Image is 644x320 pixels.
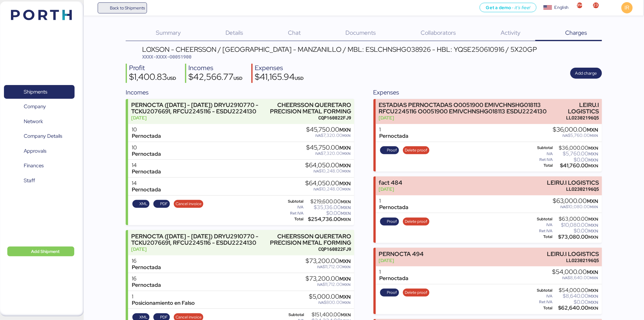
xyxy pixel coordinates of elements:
span: MXN [341,312,351,318]
div: $219,600.00 [305,199,351,204]
span: IVA [315,133,321,138]
span: USD [295,75,304,81]
span: MXN [341,211,351,216]
span: IVA [561,204,566,209]
span: MXN [589,228,598,234]
div: 1 [132,293,195,300]
span: IVA [317,282,323,287]
span: PDF [160,201,168,207]
div: PERNOCTA ([DATE] - [DATE]) DRYU2910770 - TCKU2076691, RFCU2245116 - ESDU2224130 [131,102,266,115]
span: IVA [317,265,323,269]
div: IVA [285,205,304,209]
span: Company Details [24,132,62,140]
div: $0.00 [554,229,598,233]
span: MXN [342,265,351,269]
div: LEIRU.I LOGISTICS [547,180,599,186]
span: Back to Shipments [110,4,145,12]
span: MXN [339,293,351,300]
div: CQP160822FJ9 [268,246,351,252]
div: $254,736.00 [305,217,351,222]
a: Back to Shipments [98,2,147,13]
span: IVA [563,133,568,138]
div: Total [533,163,553,168]
span: MXN [589,305,598,311]
a: Finances [4,159,75,173]
div: Ret IVA [285,211,304,215]
span: Proof [387,147,397,154]
span: MXN [590,204,598,209]
span: Summary [156,29,181,37]
span: MXN [339,258,351,265]
button: Add charge [570,68,602,79]
span: MXN [339,144,351,151]
button: XML [132,200,149,208]
div: PERNOCTA 494 [379,251,424,257]
span: Shipments [24,87,47,96]
div: Pernoctada [380,275,409,282]
span: MXN [587,126,598,133]
div: Incomes [126,88,354,97]
div: $41,165.94 [255,73,304,83]
div: CQP160822FJ9 [268,115,351,121]
button: Proof [380,218,399,226]
span: Collaborators [421,29,456,37]
div: [DATE] [131,115,266,121]
div: $45,750.00 [306,144,351,151]
div: $5,760.00 [554,151,598,156]
div: [DATE] [379,186,402,192]
div: 16 [132,258,161,264]
div: LLO2302196Q5 [547,186,599,192]
span: USD [167,75,176,81]
div: $7,320.00 [306,151,351,156]
div: LLO2302196Q5 [566,115,599,121]
div: $10,248.00 [305,187,351,191]
span: Finances [24,161,44,170]
span: Delete proof [405,218,427,225]
button: Delete proof [403,289,429,297]
div: Pernoctada [132,169,161,175]
div: LEIRU.I LOGISTICS [547,251,599,257]
div: CHEERSSON QUERETARO PRECISION METAL FORMING [268,102,351,115]
button: PDF [153,200,170,208]
div: Total [533,306,553,310]
div: Pernoctada [132,282,161,288]
div: $151,400.00 [306,312,351,317]
div: fact 484 [379,180,402,186]
span: MXN [587,198,598,204]
span: USD [233,75,243,81]
span: Add charge [575,69,597,77]
span: MXN [339,126,351,133]
div: $35,136.00 [305,205,351,210]
div: $41,760.00 [554,163,598,168]
div: Total [285,217,304,221]
div: IVA [533,152,553,156]
div: $36,000.00 [554,146,598,150]
span: MXN [342,282,351,287]
span: IVA [313,187,319,192]
div: Expenses [255,64,304,73]
div: [DATE] [131,246,266,252]
div: Incomes [188,64,243,73]
a: Approvals [4,144,75,158]
span: MXN [589,216,598,222]
div: $36,000.00 [553,126,598,133]
span: MXN [341,217,351,222]
div: [DATE] [379,115,563,121]
div: $64,050.00 [305,162,351,169]
div: 14 [132,162,161,169]
div: Subtotal [533,288,553,293]
span: XXXX-XXXX-O0051900 [142,54,191,60]
button: Delete proof [403,218,429,226]
span: MXN [589,234,598,240]
div: 10 [132,144,161,151]
span: Proof [387,289,397,296]
div: 10 [132,126,161,133]
span: MXN [589,293,598,299]
div: $10,080.00 [554,223,598,227]
div: $800.00 [309,300,351,305]
span: Company [24,102,46,111]
div: $8,640.00 [552,276,598,280]
div: $73,200.00 [306,276,351,282]
span: MXN [342,133,351,138]
button: Add Shipment [7,247,74,256]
